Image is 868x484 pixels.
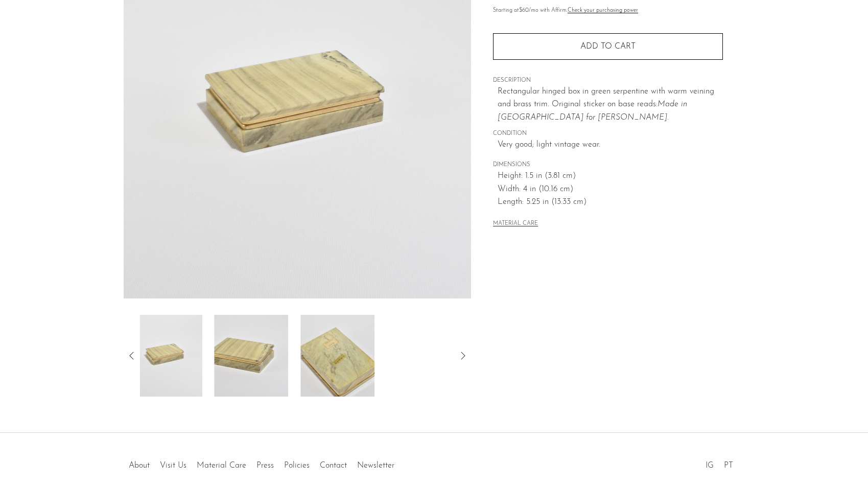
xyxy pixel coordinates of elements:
span: CONDITION [493,129,723,139]
a: Policies [284,462,310,470]
p: Rectangular hinged box in green serpentine with warm veining and brass trim. Original sticker on ... [498,85,723,125]
span: DIMENSIONS [493,160,723,170]
img: Hinged Stone Italian Box [215,315,289,397]
span: Width: 4 in (10.16 cm) [498,183,723,196]
a: About [129,462,150,470]
a: Contact [320,462,347,470]
span: Add to cart [580,42,636,52]
a: Visit Us [160,462,186,470]
ul: Quick links [124,453,400,473]
span: $60 [519,8,529,13]
a: Material Care [197,462,246,470]
a: IG [706,462,714,470]
span: Length: 5.25 in (13.33 cm) [498,196,723,209]
img: Hinged Stone Italian Box [128,315,202,397]
button: MATERIAL CARE [493,220,538,228]
a: Check your purchasing power - Learn more about Affirm Financing (opens in modal) [568,8,638,13]
span: Height: 1.5 in (3.81 cm) [498,170,723,183]
p: Starting at /mo with Affirm. [493,6,723,15]
ul: Social Medias [700,453,738,473]
button: Add to cart [493,33,723,60]
span: Very good; light vintage wear. [498,139,723,152]
img: Hinged Stone Italian Box [301,315,375,397]
a: PT [724,462,733,470]
span: DESCRIPTION [493,76,723,85]
a: Press [256,462,274,470]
